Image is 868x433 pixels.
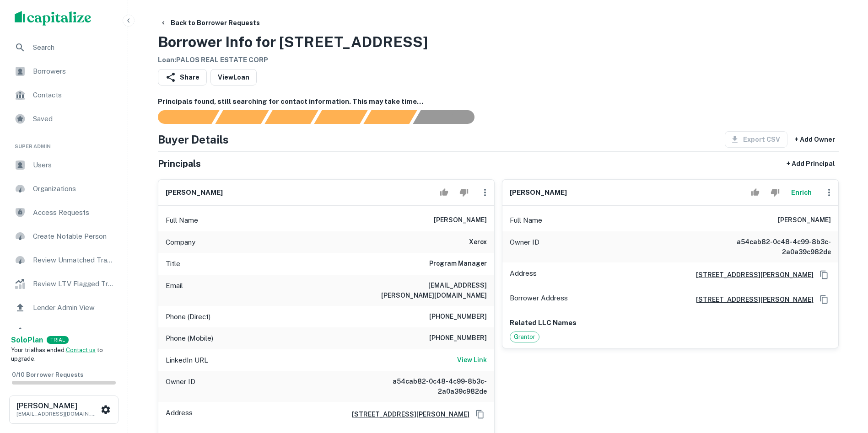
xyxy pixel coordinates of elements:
p: Phone (Direct) [166,311,210,322]
a: [STREET_ADDRESS][PERSON_NAME] [689,294,814,305]
a: Search [7,37,120,59]
a: Review Unmatched Transactions [7,249,120,271]
span: Organizations [33,183,115,194]
button: Copy Address [817,293,831,306]
h6: [PERSON_NAME] [434,215,487,226]
button: Back to Borrower Requests [156,15,264,31]
a: View Link [457,355,487,366]
button: Accept [436,183,452,202]
h6: xerox [469,237,487,248]
button: + Add Principal [783,155,839,172]
img: capitalize-logo.png [15,11,92,26]
p: Address [166,407,193,421]
p: [EMAIL_ADDRESS][DOMAIN_NAME] [16,410,99,418]
button: Copy Address [473,407,487,421]
h6: [PERSON_NAME] [510,187,567,198]
div: Sending borrower request to AI... [147,110,216,124]
p: Owner ID [510,237,539,257]
h3: Borrower Info for [STREET_ADDRESS] [158,31,428,53]
a: Contact us [66,347,96,353]
h6: Loan : PALOS REAL ESTATE CORP [158,55,428,65]
div: Principals found, AI now looking for contact information... [314,110,367,124]
a: Access Requests [7,202,120,224]
p: Borrower Address [510,293,568,306]
h6: Program Manager [429,258,487,269]
a: Borrower Info Requests [7,321,120,342]
span: Contacts [33,90,115,101]
a: SoloPlan [11,335,43,346]
p: Title [166,258,180,269]
p: Email [166,280,183,300]
span: Grantor [510,332,539,342]
span: Review Unmatched Transactions [33,255,115,266]
div: Documents found, AI parsing details... [264,110,318,124]
button: Copy Address [817,268,831,282]
span: Your trial has ended. to upgrade. [11,347,103,363]
p: Address [510,268,537,282]
span: Create Notable Person [33,231,115,242]
span: Borrower Info Requests [33,326,115,337]
a: Lender Admin View [7,297,120,319]
p: Related LLC Names [510,317,831,328]
iframe: Chat Widget [822,360,868,404]
span: Users [33,160,115,171]
h5: Principals [158,157,201,171]
span: Search [33,42,115,53]
a: Contacts [7,84,120,106]
p: Company [166,237,195,248]
span: Review LTV Flagged Transactions [33,278,115,289]
h6: View Link [457,355,487,365]
a: ViewLoan [210,69,257,86]
span: Borrowers [33,66,115,77]
p: Owner ID [166,376,195,396]
h6: a54cab82-0c48-4c99-8b3c-2a0a39c982de [377,376,487,396]
span: Access Requests [33,207,115,218]
h6: a54cab82-0c48-4c99-8b3c-2a0a39c982de [721,237,831,257]
h6: [PERSON_NAME] [778,215,831,226]
p: LinkedIn URL [166,355,208,366]
a: Create Notable Person [7,225,120,247]
h6: [EMAIL_ADDRESS][PERSON_NAME][DOMAIN_NAME] [377,280,487,300]
p: Full Name [510,215,542,226]
a: Organizations [7,178,120,200]
h6: [PHONE_NUMBER] [429,311,487,322]
h6: [PERSON_NAME] [16,402,99,410]
h6: [PERSON_NAME] [166,187,223,198]
span: Saved [33,113,115,124]
div: TRIAL [47,336,69,344]
button: Share [158,69,207,86]
div: Review LTV Flagged Transactions [7,273,120,295]
a: [STREET_ADDRESS][PERSON_NAME] [345,409,469,419]
div: Principals found, still searching for contact information. This may take time... [363,110,417,124]
div: Your request is received and processing... [215,110,269,124]
button: Reject [767,183,783,202]
p: Phone (Mobile) [166,333,213,344]
button: Accept [747,183,763,202]
div: AI fulfillment process complete. [413,110,485,124]
button: + Add Owner [791,131,839,148]
h6: Principals found, still searching for contact information. This may take time... [158,96,839,107]
a: Saved [7,108,120,130]
h6: [PHONE_NUMBER] [429,333,487,344]
li: Super Admin [7,132,120,154]
a: Borrowers [7,60,120,82]
strong: Solo Plan [11,336,43,344]
a: [STREET_ADDRESS][PERSON_NAME] [689,270,814,280]
a: Users [7,154,120,176]
span: 0 / 10 Borrower Requests [12,371,83,378]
